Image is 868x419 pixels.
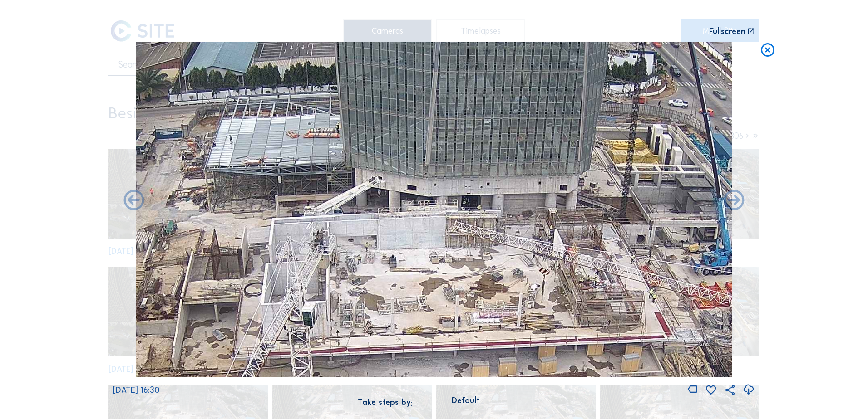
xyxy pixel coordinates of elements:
img: Image [136,42,732,377]
div: Take steps by: [358,398,413,406]
i: Forward [122,189,146,213]
div: Fullscreen [709,27,745,36]
div: Default [422,396,510,409]
span: [DATE] 16:30 [113,385,160,395]
div: Default [452,396,480,404]
i: Back [722,189,746,213]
